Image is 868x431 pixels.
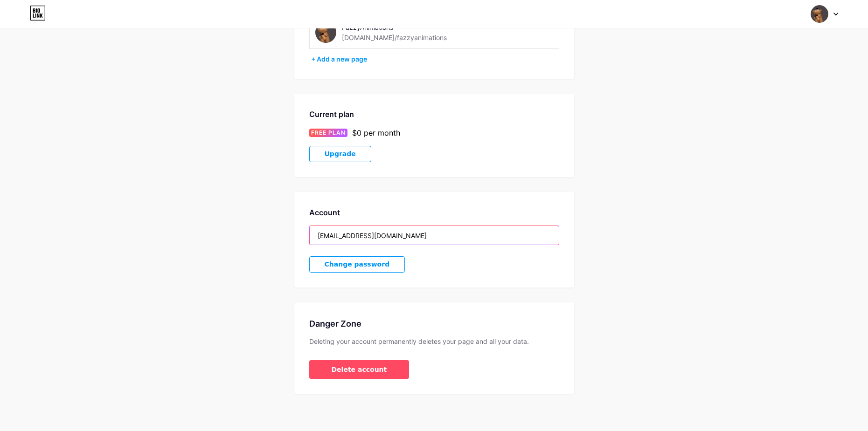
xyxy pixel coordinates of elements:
[342,33,447,42] div: [DOMAIN_NAME]/fazzyanimations
[311,55,559,64] div: + Add a new page
[309,360,410,379] button: Delete account
[309,256,405,273] button: Change password
[325,260,390,268] span: Change password
[309,109,559,120] div: Current plan
[811,5,828,23] img: fazzyanimations
[309,337,559,345] div: Deleting your account permanently deletes your page and all your data.
[352,127,400,138] div: $0 per month
[332,365,387,375] span: Delete account
[325,150,356,158] span: Upgrade
[315,22,336,43] img: fazzyanimations
[309,317,559,330] div: Danger Zone
[309,146,371,162] button: Upgrade
[310,226,559,245] input: Email
[309,207,559,218] div: Account
[311,129,346,137] span: FREE PLAN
